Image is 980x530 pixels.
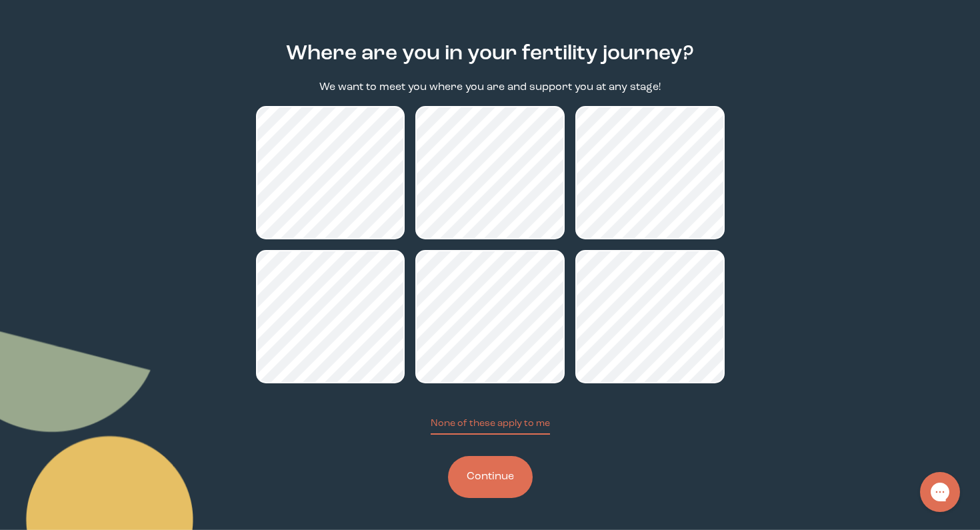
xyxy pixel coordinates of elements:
[913,467,967,517] iframe: Gorgias live chat messenger
[286,39,694,69] h2: Where are you in your fertility journey?
[431,417,550,435] button: None of these apply to me
[448,456,533,498] button: Continue
[319,80,661,95] p: We want to meet you where you are and support you at any stage!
